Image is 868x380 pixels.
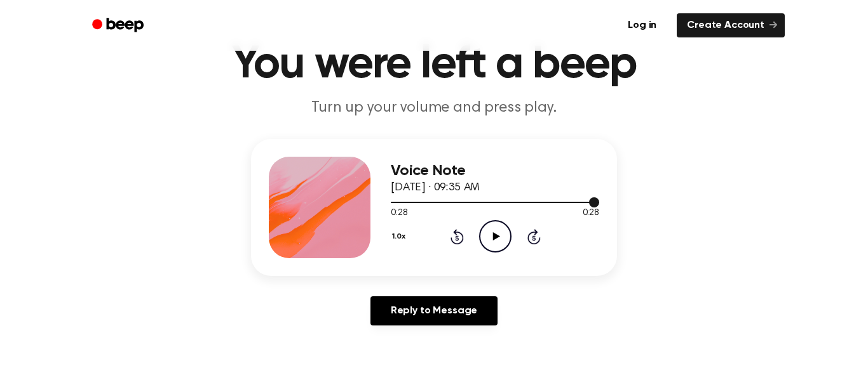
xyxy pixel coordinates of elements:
h3: Voice Note [391,162,599,180]
span: [DATE] · 09:35 AM [391,182,480,193]
button: 1.0x [391,226,410,247]
span: 0:28 [583,207,599,220]
a: Log in [615,11,669,40]
a: Reply to Message [370,296,498,325]
a: Create Account [677,13,785,37]
p: Turn up your volume and press play. [190,98,678,119]
h1: You were left a beep [109,42,759,88]
a: Beep [83,13,155,38]
span: 0:28 [391,207,407,220]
